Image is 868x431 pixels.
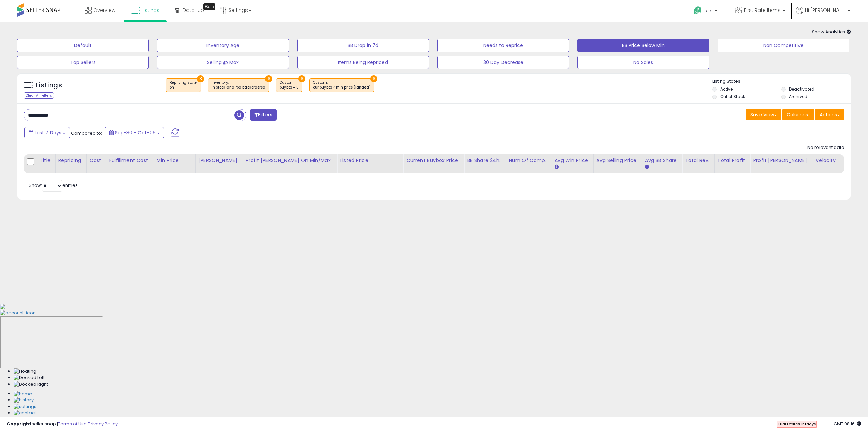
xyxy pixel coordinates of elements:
[170,85,197,90] div: on
[645,164,649,170] small: Avg BB Share.
[157,157,193,164] div: Min Price
[789,86,814,92] label: Deactivated
[17,56,149,69] button: Top Sellers
[812,28,851,35] span: Show Analytics
[370,75,377,82] button: ×
[805,7,846,14] span: Hi [PERSON_NAME]
[14,381,48,388] img: Docked Right
[746,109,781,120] button: Save View
[142,7,159,14] span: Listings
[71,130,102,136] span: Compared to:
[789,94,807,99] label: Archived
[35,129,61,136] span: Last 7 Days
[467,157,503,164] div: BB Share 24h.
[796,7,850,22] a: Hi [PERSON_NAME]
[40,157,53,164] div: Title
[712,78,851,85] p: Listing States:
[90,157,103,164] div: Cost
[212,85,265,90] div: in stock and fba backordered
[297,56,429,69] button: Items Being Repriced
[109,157,151,164] div: Fulfillment Cost
[157,39,289,52] button: Inventory Age
[688,1,724,22] a: Help
[115,129,156,136] span: Sep-30 - Oct-06
[704,8,713,14] span: Help
[313,85,371,90] div: cur buybox < min price (landed)
[250,109,276,121] button: Filters
[744,7,781,14] span: First Rate Items
[685,157,711,164] div: Total Rev.
[596,157,639,164] div: Avg Selling Price
[197,75,204,82] button: ×
[24,127,70,138] button: Last 7 Days
[157,56,289,69] button: Selling @ Max
[815,157,841,164] div: Velocity
[36,81,62,90] h5: Listings
[720,94,745,99] label: Out of Stock
[24,92,54,99] div: Clear All Filters
[577,39,709,52] button: BB Price Below Min
[509,157,549,164] div: Num of Comp.
[437,39,569,52] button: Needs to Reprice
[14,375,45,381] img: Docked Left
[105,127,164,138] button: Sep-30 - Oct-06
[280,80,299,90] span: Custom:
[183,7,204,14] span: DataHub
[717,157,747,164] div: Total Profit
[720,86,733,92] label: Active
[170,80,197,90] span: Repricing state :
[93,7,115,14] span: Overview
[693,6,702,15] i: Get Help
[554,157,590,164] div: Avg Win Price
[406,157,461,164] div: Current Buybox Price
[298,75,305,82] button: ×
[313,80,371,90] span: Custom:
[198,157,240,164] div: [PERSON_NAME]
[14,404,36,410] img: Settings
[14,410,36,416] img: Contact
[265,75,272,82] button: ×
[340,157,400,164] div: Listed Price
[807,144,844,151] div: No relevant data
[782,109,814,120] button: Columns
[14,397,34,404] img: History
[718,39,849,52] button: Non Competitive
[58,157,84,164] div: Repricing
[280,85,299,90] div: buybox = 0
[212,80,265,90] span: Inventory :
[787,111,808,118] span: Columns
[437,56,569,69] button: 30 Day Decrease
[297,39,429,52] button: BB Drop in 7d
[243,154,337,173] th: The percentage added to the cost of goods (COGS) that forms the calculator for Min & Max prices.
[14,391,32,397] img: Home
[577,56,709,69] button: No Sales
[753,157,810,164] div: Profit [PERSON_NAME]
[645,157,679,164] div: Avg BB Share
[246,157,335,164] div: Profit [PERSON_NAME] on Min/Max
[203,3,215,10] div: Tooltip anchor
[815,109,844,120] button: Actions
[554,164,558,170] small: Avg Win Price.
[29,182,78,189] span: Show: entries
[17,39,149,52] button: Default
[14,368,36,375] img: Floating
